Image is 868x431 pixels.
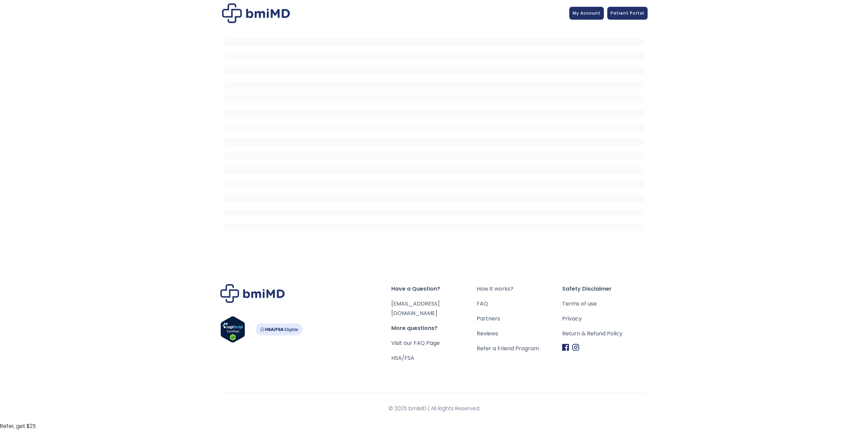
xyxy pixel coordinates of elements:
[562,329,648,338] a: Return & Refund Policy
[391,300,440,317] a: [EMAIL_ADDRESS][DOMAIN_NAME]
[391,339,440,347] a: Visit our FAQ Page
[391,354,414,362] a: HSA/FSA
[222,3,290,23] img: Patient Messaging Portal
[220,404,648,413] span: © 2025 bmiMD | All Rights Reserved
[573,10,600,16] span: My Account
[220,316,245,343] img: Verify Approval for www.bmimd.com
[224,32,644,235] iframe: MDI Patient Messaging Portal
[220,316,245,346] a: Verify LegitScript Approval for www.bmimd.com
[611,10,644,16] span: Patient Portal
[562,299,648,309] a: Terms of use
[607,7,648,20] a: Patient Portal
[391,284,477,294] span: Have a Question?
[562,344,569,351] img: Facebook
[391,324,477,333] span: More questions?
[255,324,303,335] img: HSA-FSA
[569,7,604,20] a: My Account
[477,329,562,338] a: Reviews
[562,284,648,294] span: Safety Disclaimer
[477,344,562,353] a: Refer a Friend Program
[562,314,648,324] a: Privacy
[220,284,285,303] img: Brand Logo
[477,299,562,309] a: FAQ
[477,284,562,294] a: How it works?
[572,344,579,351] img: Instagram
[477,314,562,324] a: Partners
